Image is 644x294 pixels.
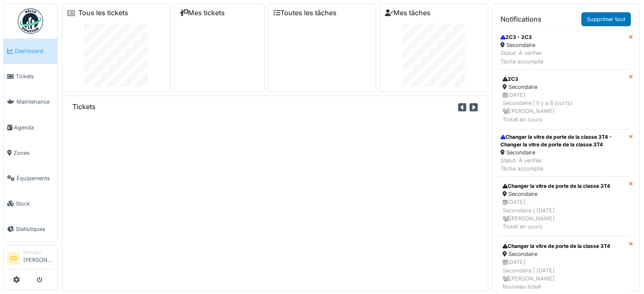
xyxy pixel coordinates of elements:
a: 2C3 Secondaire [DATE]Secondaire | Il y a 6 jour(s) [PERSON_NAME]Ticket en cours [497,69,629,129]
span: Tickets [16,72,54,80]
span: Stock [16,200,54,208]
div: Changer la vitre de porte de la classe 3T4 - Changer la vitre de porte de la classe 3T4 [500,133,625,148]
div: Manager [23,249,54,256]
h6: Notifications [500,15,542,23]
a: Tickets [4,64,57,89]
div: Changer la vitre de porte de la classe 3T4 [503,182,623,190]
div: Secondaire [500,41,543,49]
a: Statistiques [4,216,57,242]
div: [DATE] Secondaire | [DATE] [PERSON_NAME] Ticket en cours [503,198,623,231]
div: Secondaire [503,190,623,198]
span: Équipements [17,174,54,182]
a: Maintenance [4,89,57,115]
a: 2C3 - 2C3 Secondaire Statut: À vérifierTâche accomplie [497,30,629,69]
a: Zones [4,140,57,165]
a: Supprimer tout [581,12,631,26]
span: Agenda [14,124,54,132]
h6: Tickets [72,103,96,111]
a: Stock [4,191,57,216]
a: Toutes les tâches [274,9,337,17]
div: Statut: À vérifier Tâche accomplie [500,157,625,173]
img: Badge_color-CXgf-gQk.svg [18,8,43,34]
a: CD Manager[PERSON_NAME] [7,249,54,269]
div: Secondaire [503,83,623,91]
div: 2C3 [503,75,623,83]
a: Mes tickets [180,9,225,17]
a: Mes tâches [385,9,431,17]
li: [PERSON_NAME] [23,249,54,267]
span: Dashboard [15,47,54,55]
div: Changer la vitre de porte de la classe 3T4 [503,242,623,250]
a: Agenda [4,115,57,140]
a: Équipements [4,165,57,191]
span: Zones [14,149,54,157]
span: Statistiques [16,225,54,233]
div: 2C3 - 2C3 [500,33,543,41]
li: CD [7,252,20,265]
a: Changer la vitre de porte de la classe 3T4 - Changer la vitre de porte de la classe 3T4 Secondair... [497,129,629,177]
div: Statut: À vérifier Tâche accomplie [500,49,543,65]
span: Maintenance [17,98,54,106]
a: Tous les tickets [78,9,128,17]
div: Secondaire [503,250,623,258]
div: Secondaire [500,148,625,157]
a: Changer la vitre de porte de la classe 3T4 Secondaire [DATE]Secondaire | [DATE] [PERSON_NAME]Tick... [497,176,629,236]
div: [DATE] Secondaire | Il y a 6 jour(s) [PERSON_NAME] Ticket en cours [503,91,623,124]
div: [DATE] Secondaire | [DATE] [PERSON_NAME] Nouveau ticket [503,258,623,291]
a: Dashboard [4,38,57,64]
